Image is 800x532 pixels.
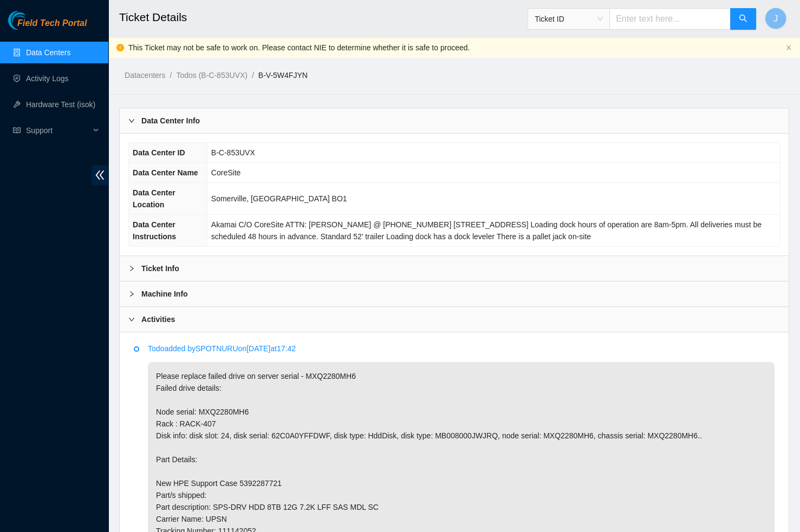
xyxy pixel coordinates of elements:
p: Todo added by SPOTNURU on [DATE] at 17:42 [148,343,775,354]
span: B-C-853UVX [211,148,255,157]
span: Akamai C/O CoreSite ATTN: [PERSON_NAME] @ [PHONE_NUMBER] [STREET_ADDRESS] Loading dock hours of o... [211,220,762,241]
input: Enter text here... [609,8,731,30]
a: Hardware Test (isok) [26,100,95,109]
a: B-V-5W4FJYN [258,71,308,80]
b: Machine Info [141,288,188,300]
b: Activities [141,313,175,325]
span: right [128,117,135,124]
b: Data Center Info [141,115,200,127]
span: right [128,316,135,323]
span: CoreSite [211,168,240,177]
span: double-left [92,165,108,185]
img: Akamai Technologies [8,11,55,30]
span: search [739,14,747,24]
span: Data Center Instructions [133,220,176,241]
span: / [252,71,254,80]
button: close [785,44,792,51]
div: Data Center Info [120,108,789,133]
span: Somerville, [GEOGRAPHIC_DATA] BO1 [211,194,347,203]
span: Support [26,120,90,141]
a: Data Centers [26,48,70,57]
span: Data Center Location [133,188,175,209]
span: Data Center Name [133,168,198,177]
div: Machine Info [120,281,789,306]
span: close [785,44,792,51]
button: J [765,8,786,29]
span: J [773,12,778,25]
span: Ticket ID [535,11,603,27]
div: Ticket Info [120,256,789,281]
span: read [13,127,21,134]
div: Activities [120,307,789,332]
span: Data Center ID [133,148,185,157]
span: right [128,291,135,297]
span: / [170,71,172,80]
a: Activity Logs [26,74,69,83]
a: Datacenters [125,71,165,80]
a: Todos (B-C-853UVX) [176,71,248,80]
button: search [730,8,756,30]
b: Ticket Info [141,262,179,274]
span: right [128,265,135,272]
a: Akamai TechnologiesField Tech Portal [8,19,87,34]
span: Field Tech Portal [17,18,87,29]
